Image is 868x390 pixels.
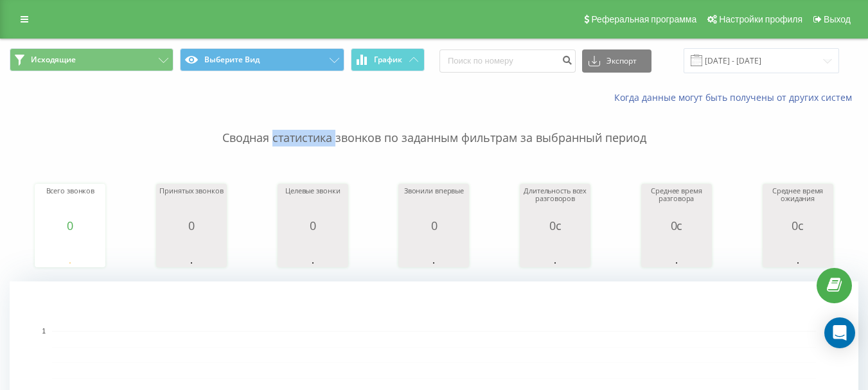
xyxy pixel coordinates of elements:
[614,91,858,103] a: Когда данные могут быть получены от других систем
[46,186,95,195] font: Всего звонков
[582,49,651,73] button: Экспорт
[351,48,425,71] button: График
[524,186,587,203] font: Длительность всех разговоров
[42,328,46,335] text: 1
[607,55,637,66] font: Экспорт
[766,232,830,270] svg: Диаграмма.
[402,232,466,270] svg: Диаграмма.
[404,186,464,195] font: Звонили впервые
[204,54,260,65] font: Выберите Вид
[671,218,683,233] font: 0с
[38,232,102,270] svg: Диаграмма.
[67,218,73,233] font: 0
[431,218,438,233] font: 0
[281,232,345,270] svg: Диаграмма.
[523,232,587,270] svg: Диаграмма.
[549,218,562,233] font: 0с
[772,186,824,203] font: Среднее время ожидания
[614,91,852,103] font: Когда данные могут быть получены от других систем
[222,130,646,145] font: Сводная статистика звонков по заданным фильтрам за выбранный период
[310,218,316,233] font: 0
[10,48,173,71] button: Исходящие
[792,218,804,233] font: 0с
[180,48,344,71] button: Выберите Вид
[824,14,851,24] font: Выход
[159,232,224,270] svg: Диаграмма.
[439,49,576,73] input: Поиск по номеру
[188,218,195,233] font: 0
[719,14,802,24] font: Настройки профиля
[159,186,223,195] font: Принятых звонков
[374,54,402,65] font: График
[651,186,702,203] font: Среднее время разговора
[591,14,696,24] font: Реферальная программа
[644,232,709,270] svg: Диаграмма.
[285,186,340,195] font: Целевые звонки
[824,317,855,348] div: Открытый Интерком Мессенджер
[31,54,76,65] font: Исходящие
